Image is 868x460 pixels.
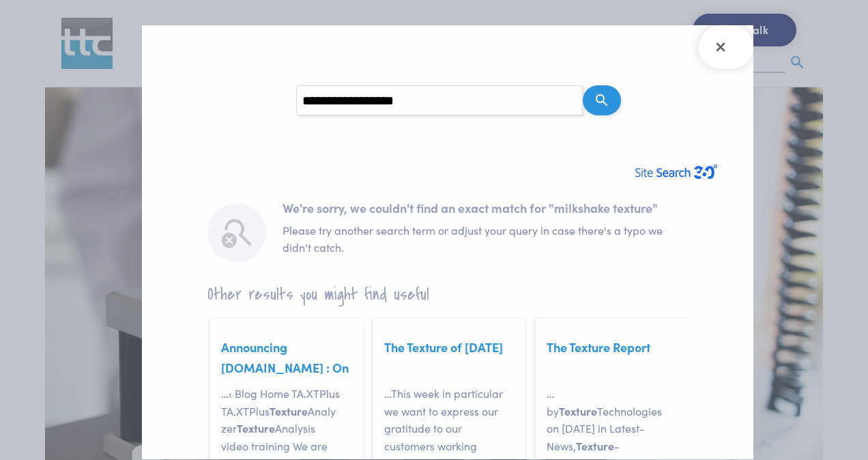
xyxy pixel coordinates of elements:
[547,386,554,401] span: …
[142,25,753,459] section: Search Results
[547,339,650,356] a: The Texture Report
[699,25,753,69] button: Close Search Results
[207,284,688,305] h2: Other results you might find useful
[547,340,650,355] span: The Texture Report
[576,438,614,453] span: Texture
[384,339,503,356] a: The Texture of [DATE]
[384,340,503,355] span: The Texture of Thanksgiving
[237,420,275,435] span: Texture
[270,403,308,418] span: Texture
[221,386,229,401] span: …
[283,222,688,257] p: Please try another search term or adjust your query in case there's a typo we didn't catch.
[221,339,349,437] a: Announcing [DOMAIN_NAME] : On Demand Video Training for the TA.XTPlus
[559,403,597,418] span: Texture
[384,386,391,401] span: …
[221,340,349,436] span: Announcing TextureChannel.com : On Demand Video Training for the TA.XTPlus
[583,85,621,115] button: Search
